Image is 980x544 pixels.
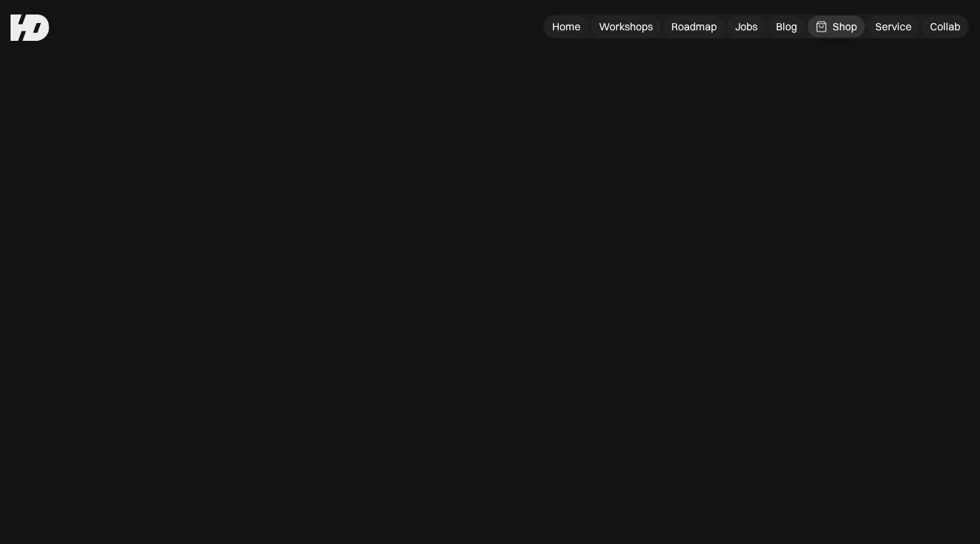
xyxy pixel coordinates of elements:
a: Service [867,16,919,38]
a: Preview e-book [690,425,969,461]
a: Collab [922,16,968,38]
div: Halo Designers Studio [755,388,859,402]
div: Jobs [735,20,758,34]
div: Service [875,20,912,34]
div: Preview e-book [785,524,876,539]
div: Kumpulan 40+ Prompts 3D Icon Airbnb Series [704,140,956,195]
a: E-book [43,92,76,106]
div: Preview e-book [785,435,876,451]
div: Collab [930,20,960,34]
div: Blog [776,20,797,34]
div: E-book [755,366,788,380]
div: Rp69.000 [830,478,889,494]
a: Roadmap [663,16,725,38]
a: Jobs [727,16,765,38]
div: Creator [704,388,740,402]
a: Shop [11,92,35,106]
div: Buy book [771,478,826,494]
div: / [38,92,41,106]
div: Category [704,366,747,380]
div: Roadmap [671,20,717,34]
div: Home [552,20,580,34]
div: Kumpulan 40+ Prompts 3D Icon Airbnb Series [85,92,298,106]
div: Shop [833,20,857,34]
div: / [79,92,82,106]
a: Buy bookRp69.000 [690,469,969,503]
div: Workshops [599,20,653,34]
div: Kumpulan prompts ngebuat 3D icons dengan style Airbnb. Prompt ini bisa jadi starter guide buat de... [704,208,956,345]
a: Home [544,16,588,38]
a: Workshops [591,16,661,38]
a: Shop [808,16,865,38]
a: Blog [768,16,805,38]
